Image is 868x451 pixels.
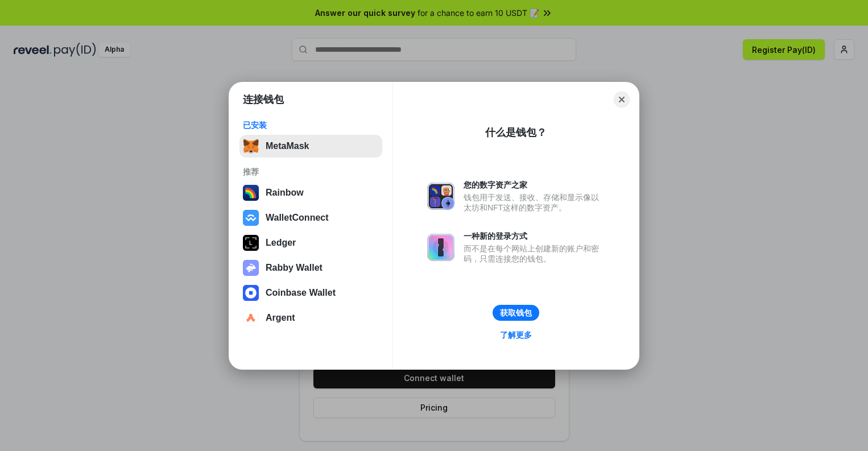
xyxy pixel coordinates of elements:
a: 了解更多 [493,328,539,342]
img: svg+xml,%3Csvg%20width%3D%2228%22%20height%3D%2228%22%20viewBox%3D%220%200%2028%2028%22%20fill%3D... [243,285,259,301]
button: Rainbow [239,181,382,204]
button: Close [614,92,630,107]
div: 什么是钱包？ [485,126,547,139]
button: Rabby Wallet [239,256,382,279]
div: 一种新的登录方式 [464,231,605,241]
div: 已安装 [243,120,379,130]
button: Argent [239,307,382,329]
button: WalletConnect [239,206,382,229]
div: 了解更多 [500,330,532,340]
button: MetaMask [239,135,382,158]
img: svg+xml,%3Csvg%20width%3D%22120%22%20height%3D%22120%22%20viewBox%3D%220%200%20120%20120%22%20fil... [243,185,259,201]
div: MetaMask [266,141,309,151]
button: 获取钱包 [493,305,539,321]
div: Argent [266,313,295,323]
img: svg+xml,%3Csvg%20xmlns%3D%22http%3A%2F%2Fwww.w3.org%2F2000%2Fsvg%22%20width%3D%2228%22%20height%3... [243,235,259,251]
div: 获取钱包 [500,308,532,318]
h1: 连接钱包 [243,93,284,106]
img: svg+xml,%3Csvg%20xmlns%3D%22http%3A%2F%2Fwww.w3.org%2F2000%2Fsvg%22%20fill%3D%22none%22%20viewBox... [427,234,454,261]
img: svg+xml,%3Csvg%20width%3D%2228%22%20height%3D%2228%22%20viewBox%3D%220%200%2028%2028%22%20fill%3D... [243,310,259,326]
div: 而不是在每个网站上创建新的账户和密码，只需连接您的钱包。 [464,243,605,264]
div: 推荐 [243,167,379,177]
div: Ledger [266,238,296,248]
button: Ledger [239,231,382,254]
div: Rainbow [266,188,304,198]
button: Coinbase Wallet [239,282,382,304]
div: Rabby Wallet [266,263,323,273]
img: svg+xml,%3Csvg%20width%3D%2228%22%20height%3D%2228%22%20viewBox%3D%220%200%2028%2028%22%20fill%3D... [243,210,259,226]
img: svg+xml,%3Csvg%20xmlns%3D%22http%3A%2F%2Fwww.w3.org%2F2000%2Fsvg%22%20fill%3D%22none%22%20viewBox... [427,183,454,210]
img: svg+xml,%3Csvg%20xmlns%3D%22http%3A%2F%2Fwww.w3.org%2F2000%2Fsvg%22%20fill%3D%22none%22%20viewBox... [243,260,259,276]
div: WalletConnect [266,213,329,223]
img: svg+xml,%3Csvg%20fill%3D%22none%22%20height%3D%2233%22%20viewBox%3D%220%200%2035%2033%22%20width%... [243,138,259,154]
div: 您的数字资产之家 [464,180,605,190]
div: Coinbase Wallet [266,288,336,298]
div: 钱包用于发送、接收、存储和显示像以太坊和NFT这样的数字资产。 [464,192,605,213]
